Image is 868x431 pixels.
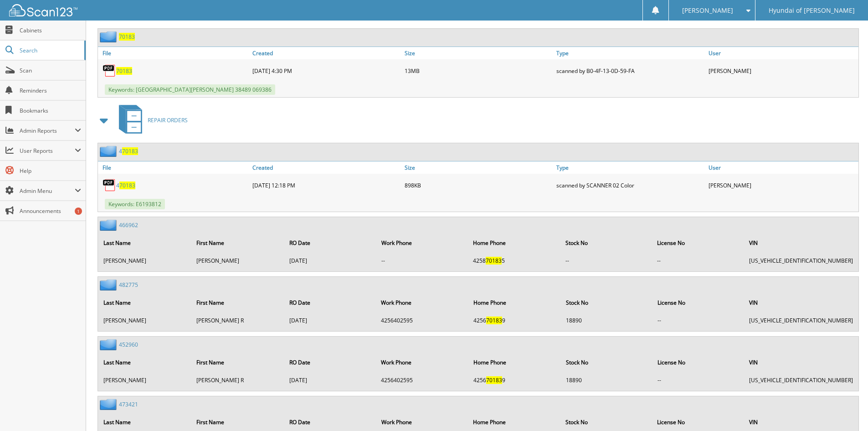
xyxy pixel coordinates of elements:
[20,107,81,114] span: Bookmarks
[99,313,191,328] td: [PERSON_NAME]
[119,221,138,229] a: 466962
[554,161,706,174] a: Type
[554,47,706,59] a: Type
[285,313,375,328] td: [DATE]
[100,279,119,291] img: folder2.png
[119,182,135,189] span: 70183
[99,373,191,388] td: [PERSON_NAME]
[285,253,376,268] td: [DATE]
[99,253,191,268] td: [PERSON_NAME]
[99,353,191,372] th: Last Name
[20,26,81,34] span: Cabinets
[116,182,135,189] a: 470183
[100,145,119,157] img: folder2.png
[561,293,652,312] th: Stock No
[376,293,468,312] th: Work Phone
[469,373,560,388] td: 4256 9
[652,253,744,268] td: --
[100,339,119,350] img: folder2.png
[561,234,652,252] th: Stock No
[113,102,188,138] a: REPAIR ORDERS
[554,62,706,80] div: scanned by B0-4F-13-0D-59-FA
[376,373,468,388] td: 4256402595
[105,84,275,95] span: Keywords: [GEOGRAPHIC_DATA][PERSON_NAME] 38489 069386
[745,373,858,388] td: [US_VEHICLE_IDENTIFICATION_NUMBER]
[561,313,652,328] td: 18890
[469,353,560,372] th: Home Phone
[122,147,138,155] span: 70183
[99,234,191,252] th: Last Name
[20,187,75,195] span: Admin Menu
[192,373,284,388] td: [PERSON_NAME] R
[561,253,652,268] td: --
[192,253,284,268] td: [PERSON_NAME]
[469,313,560,328] td: 4256 9
[745,353,858,372] th: VIN
[250,176,402,194] div: [DATE] 12:18 PM
[20,87,81,94] span: Reminders
[745,234,858,252] th: VIN
[377,253,467,268] td: --
[682,8,733,13] span: [PERSON_NAME]
[561,353,652,372] th: Stock No
[119,281,138,289] a: 482775
[9,4,77,16] img: scan123-logo-white.svg
[554,176,706,194] div: scanned by SCANNER 02 Color
[119,147,138,155] a: 470183
[250,62,402,80] div: [DATE] 4:30 PM
[285,373,375,388] td: [DATE]
[20,127,75,135] span: Admin Reports
[20,207,81,215] span: Announcements
[148,116,188,124] span: REPAIR ORDERS
[706,47,858,59] a: User
[75,208,82,215] div: 1
[745,293,858,312] th: VIN
[745,253,858,268] td: [US_VEHICLE_IDENTIFICATION_NUMBER]
[98,47,250,59] a: File
[653,313,744,328] td: --
[285,293,375,312] th: RO Date
[285,234,376,252] th: RO Date
[250,47,402,59] a: Created
[192,353,284,372] th: First Name
[250,161,402,174] a: Created
[653,293,744,312] th: License No
[706,176,858,194] div: [PERSON_NAME]
[103,64,116,78] img: PDF.png
[402,62,555,80] div: 13MB
[192,234,284,252] th: First Name
[20,47,80,54] span: Search
[116,67,132,75] a: 70183
[468,234,560,252] th: Home Phone
[105,199,165,209] span: Keywords: E6193812
[376,353,468,372] th: Work Phone
[192,313,284,328] td: [PERSON_NAME] R
[653,353,744,372] th: License No
[402,176,555,194] div: 898KB
[20,147,75,155] span: User Reports
[192,293,284,312] th: First Name
[469,293,560,312] th: Home Phone
[745,313,858,328] td: [US_VEHICLE_IDENTIFICATION_NUMBER]
[285,353,375,372] th: RO Date
[376,313,468,328] td: 4256402595
[769,8,855,13] span: Hyundai of [PERSON_NAME]
[20,67,81,74] span: Scan
[99,293,191,312] th: Last Name
[98,161,250,174] a: File
[100,219,119,231] img: folder2.png
[652,234,744,252] th: License No
[402,47,555,59] a: Size
[119,33,135,41] a: 70183
[706,62,858,80] div: [PERSON_NAME]
[486,257,502,265] span: 70183
[561,373,652,388] td: 18890
[486,376,502,384] span: 70183
[468,253,560,268] td: 4258 5
[20,167,81,175] span: Help
[486,317,502,324] span: 70183
[119,341,138,348] a: 452960
[103,178,116,192] img: PDF.png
